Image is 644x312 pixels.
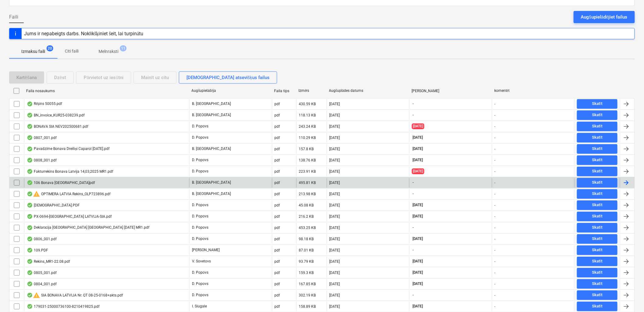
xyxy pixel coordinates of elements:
[494,88,572,93] div: komentēt
[27,237,57,241] div: 0806_001.pdf
[275,237,280,241] div: pdf
[577,155,618,165] button: Skatīt
[27,270,57,275] div: 0805_001.pdf
[577,122,618,131] button: Skatīt
[412,214,424,219] span: [DATE]
[495,124,496,129] div: -
[495,136,496,140] div: -
[495,147,496,151] div: -
[329,181,340,185] div: [DATE]
[192,88,270,93] div: Augšupielādēja
[27,203,33,208] div: OCR pabeigts
[299,293,316,297] div: 302.19 KB
[27,259,33,264] div: OCR pabeigts
[27,292,123,299] div: SIA BONAVA LATVIJA Nr. QT 08-25-0168+akts.pdf
[27,203,80,208] div: [DEMOGRAPHIC_DATA].PDF
[299,282,316,286] div: 167.85 KB
[592,168,603,175] div: Skatīt
[192,270,208,275] p: D. Popovs
[192,236,208,241] p: D. Popovs
[47,45,53,51] span: 20
[329,169,340,174] div: [DATE]
[592,190,603,197] div: Skatīt
[412,203,424,208] span: [DATE]
[299,88,324,93] div: Izmērs
[275,147,280,151] div: pdf
[192,248,220,253] p: [PERSON_NAME]
[186,74,270,81] div: [DEMOGRAPHIC_DATA] atsevišķus failus
[299,226,316,230] div: 453.25 KB
[329,102,340,106] div: [DATE]
[27,293,33,298] div: OCR pabeigts
[192,113,231,118] p: B. [GEOGRAPHIC_DATA]
[412,259,424,264] span: [DATE]
[412,113,414,118] span: -
[27,102,62,106] div: Rēķins 50055.pdf
[27,102,33,106] div: OCR pabeigts
[33,190,40,198] span: warning
[592,224,603,231] div: Skatīt
[9,13,18,21] span: Faili
[27,259,70,264] div: Rekins_MR1-22.08.pdf
[592,179,603,186] div: Skatīt
[299,214,314,219] div: 216.2 KB
[329,192,340,196] div: [DATE]
[299,248,314,252] div: 87.01 KB
[275,158,280,162] div: pdf
[614,283,644,312] div: Chat Widget
[577,245,618,255] button: Skatīt
[27,270,33,275] div: OCR pabeigts
[412,180,414,185] span: -
[27,135,57,140] div: 0807_001.pdf
[27,214,33,219] div: OCR pabeigts
[275,282,280,286] div: pdf
[412,101,414,106] span: -
[329,259,340,264] div: [DATE]
[577,178,618,188] button: Skatīt
[412,225,414,230] span: -
[275,136,280,140] div: pdf
[27,282,33,286] div: OCR pabeigts
[275,248,280,252] div: pdf
[592,112,603,119] div: Skatīt
[299,192,316,196] div: 213.98 KB
[329,237,340,241] div: [DATE]
[27,180,95,185] div: 106 Bonava [GEOGRAPHIC_DATA]pdf
[577,223,618,233] button: Skatīt
[275,203,280,207] div: pdf
[329,214,340,219] div: [DATE]
[577,99,618,109] button: Skatīt
[275,102,280,106] div: pdf
[299,259,314,264] div: 93.79 KB
[192,158,208,163] p: D. Popovs
[192,293,208,298] p: D. Popovs
[27,248,48,253] div: 109.PDF
[27,214,112,219] div: PX-0694-[GEOGRAPHIC_DATA] LATVIJA-SIA.pdf
[495,293,496,297] div: -
[329,136,340,140] div: [DATE]
[577,144,618,154] button: Skatīt
[592,100,603,107] div: Skatīt
[495,203,496,207] div: -
[577,167,618,176] button: Skatīt
[192,225,208,230] p: D. Popovs
[592,303,603,310] div: Skatīt
[577,257,618,266] button: Skatīt
[577,279,618,289] button: Skatīt
[27,225,149,230] div: Deklarācija [GEOGRAPHIC_DATA] [GEOGRAPHIC_DATA] [DATE] MR1.pdf
[299,304,316,309] div: 158.89 KB
[495,181,496,185] div: -
[179,71,277,84] button: [DEMOGRAPHIC_DATA] atsevišķus failus
[27,225,33,230] div: OCR pabeigts
[412,270,424,275] span: [DATE]
[329,147,340,151] div: [DATE]
[329,271,340,275] div: [DATE]
[592,145,603,152] div: Skatīt
[275,113,280,117] div: pdf
[192,191,231,196] p: B. [GEOGRAPHIC_DATA]
[192,203,208,208] p: D. Popovs
[592,247,603,254] div: Skatīt
[27,158,57,163] div: 0808_001.pdf
[412,168,424,174] span: [DATE]
[192,281,208,286] p: D. Popovs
